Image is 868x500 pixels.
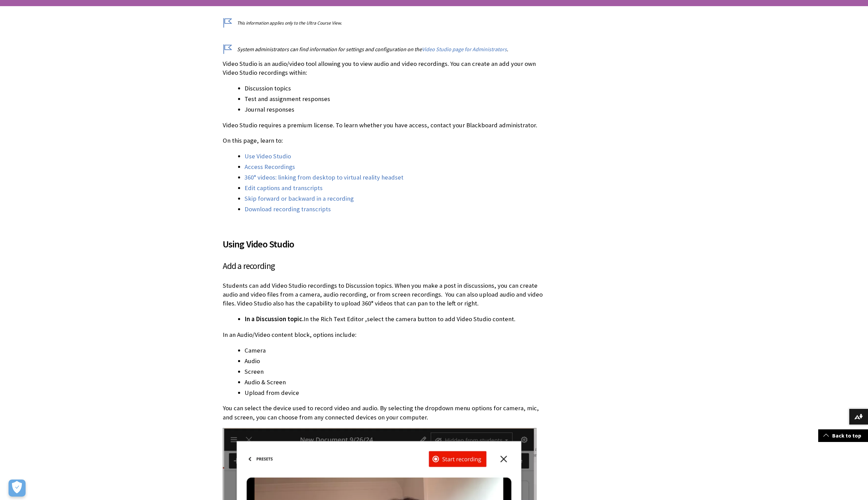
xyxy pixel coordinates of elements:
p: System administrators can find information for settings and configuration on the . [223,45,545,53]
button: Open Preferences [9,480,26,497]
a: Edit captions and transcripts [245,184,323,192]
li: Audio & Screen [245,377,545,387]
li: Discussion topics [245,84,545,93]
a: Video Studio page for Administrators [422,46,507,53]
a: 360° videos: linking from desktop to virtual reality headset [245,173,403,182]
a: Back to top [818,429,868,442]
p: Video Studio is an audio/video tool allowing you to view audio and video recordings. You can crea... [223,59,545,77]
a: Access Recordings [245,163,295,171]
a: Use Video Studio [245,152,291,160]
li: In the Rich Text Editor ,select the camera button to add Video Studio content. [245,314,545,324]
p: Students can add Video Studio recordings to Discussion topics. When you make a post in discussion... [223,281,545,308]
h3: Add a recording [223,260,545,273]
a: Download recording transcripts [245,205,331,213]
p: Video Studio requires a premium license. To learn whether you have access, contact your Blackboar... [223,121,545,130]
span: In a Discussion topic. [245,315,304,323]
p: This information applies only to the Ultra Course View. [223,20,545,26]
li: Upload from device [245,388,545,398]
p: In an Audio/Video content block, options include: [223,330,545,339]
span: Using Video Studio [223,237,545,251]
li: Screen [245,367,545,376]
li: Test and assignment responses [245,94,545,104]
li: Audio [245,356,545,366]
p: You can select the device used to record video and audio. By selecting the dropdown menu options ... [223,404,545,422]
a: Skip forward or backward in a recording [245,195,354,203]
li: Camera [245,346,545,355]
p: On this page, learn to: [223,136,545,145]
li: Journal responses [245,105,545,114]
